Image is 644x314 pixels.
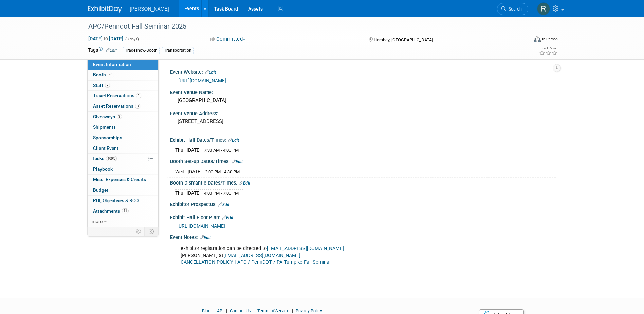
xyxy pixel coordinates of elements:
[230,308,251,313] a: Contact Us
[223,252,300,258] a: [EMAIL_ADDRESS][DOMAIN_NAME]
[88,196,158,206] a: ROI, Objectives & ROO
[122,208,129,213] span: 11
[93,166,113,172] span: Playbook
[170,108,556,117] div: Event Venue Address:
[170,87,556,96] div: Event Venue Name:
[135,104,140,109] span: 3
[239,181,250,186] a: Edit
[175,146,187,154] td: Thu.
[296,308,322,313] a: Privacy Policy
[290,308,295,313] span: |
[86,20,518,33] div: APC/Penndot Fall Seminar 2025
[144,227,158,236] td: Toggle Event Tabs
[88,6,122,13] img: ExhibitDay
[117,114,122,119] span: 3
[181,259,331,265] a: CANCELLATION POLICY | APC / PennDOT / PA Turnpike Fall Seminar
[204,147,239,153] span: 7:30 AM - 4:00 PM
[105,83,110,88] span: 7
[93,177,146,182] span: Misc. Expenses & Credits
[93,103,140,109] span: Asset Reservations
[497,3,528,15] a: Search
[175,189,187,196] td: Thu.
[170,135,556,144] div: Exhibit Hall Dates/Times:
[228,138,239,143] a: Edit
[136,93,141,98] span: 1
[542,37,558,42] div: In-Person
[88,47,117,54] td: Tags
[374,37,433,42] span: Hershey, [GEOGRAPHIC_DATA]
[88,59,158,70] a: Event Information
[188,168,202,175] td: [DATE]
[133,227,145,236] td: Personalize Event Tab Strip
[170,199,556,208] div: Exhibitor Prospectus:
[218,202,229,207] a: Edit
[88,143,158,154] a: Client Event
[88,36,124,42] span: [DATE] [DATE]
[88,133,158,143] a: Sponsorships
[88,216,158,227] a: more
[106,48,117,53] a: Edit
[93,62,131,67] span: Event Information
[92,219,103,224] span: more
[224,308,229,313] span: |
[534,36,541,42] img: Format-Inperson.png
[537,2,550,15] img: Rebecca Deis
[93,124,116,130] span: Shipments
[170,178,556,187] div: Booth Dismantle Dates/Times:
[257,308,289,313] a: Terms of Service
[205,169,240,174] span: 2:00 PM - 4:30 PM
[88,206,158,216] a: Attachments11
[539,47,557,50] div: Event Rating
[217,308,223,313] a: API
[170,67,556,76] div: Event Website:
[175,168,188,175] td: Wed.
[125,37,139,41] span: (3 days)
[202,308,210,313] a: Blog
[103,36,109,41] span: to
[187,146,201,154] td: [DATE]
[176,242,482,269] div: exhibitor registration can be directed to [PERSON_NAME] at
[177,223,225,229] a: [URL][DOMAIN_NAME]
[88,101,158,111] a: Asset Reservations3
[267,246,344,251] a: [EMAIL_ADDRESS][DOMAIN_NAME]
[175,95,551,106] div: [GEOGRAPHIC_DATA]
[93,72,114,77] span: Booth
[252,308,256,313] span: |
[93,208,129,214] span: Attachments
[93,83,110,88] span: Staff
[200,235,211,240] a: Edit
[170,232,556,241] div: Event Notes:
[92,156,117,161] span: Tasks
[109,73,112,76] i: Booth reservation complete
[506,6,522,12] span: Search
[488,35,558,46] div: Event Format
[211,308,216,313] span: |
[130,6,169,12] span: [PERSON_NAME]
[93,114,122,119] span: Giveaways
[170,212,556,221] div: Exhibit Hall Floor Plan:
[88,164,158,174] a: Playbook
[88,112,158,122] a: Giveaways3
[88,185,158,195] a: Budget
[178,78,226,83] a: [URL][DOMAIN_NAME]
[106,156,117,161] span: 100%
[93,198,139,203] span: ROI, Objectives & ROO
[88,70,158,80] a: Booth
[93,145,118,151] span: Client Event
[232,159,243,164] a: Edit
[88,175,158,185] a: Misc. Expenses & Credits
[205,70,216,75] a: Edit
[178,118,324,124] pre: [STREET_ADDRESS]
[123,47,160,54] div: Tradeshow-Booth
[162,47,194,54] div: Transportation
[88,91,158,101] a: Travel Reservations1
[93,187,108,193] span: Budget
[88,81,158,91] a: Staff7
[93,135,122,140] span: Sponsorships
[88,154,158,164] a: Tasks100%
[222,215,233,220] a: Edit
[187,189,201,196] td: [DATE]
[170,156,556,165] div: Booth Set-up Dates/Times:
[93,93,141,98] span: Travel Reservations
